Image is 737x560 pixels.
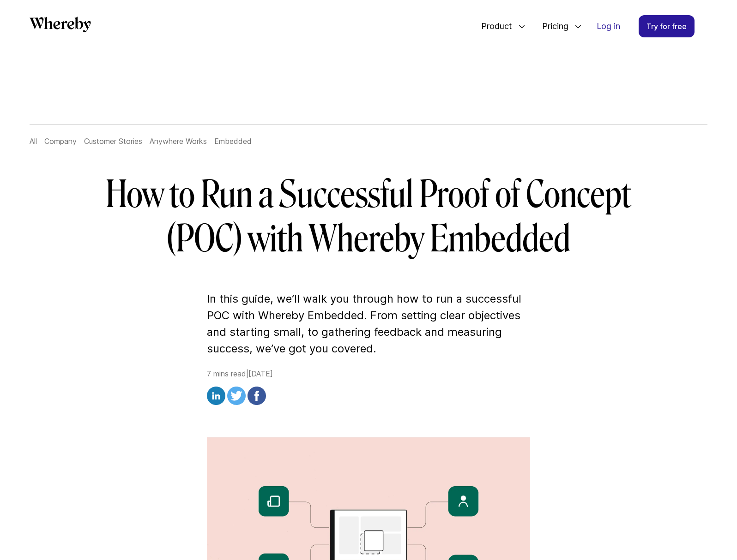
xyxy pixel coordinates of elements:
[207,291,530,357] p: In this guide, we’ll walk you through how to run a successful POC with Whereby Embedded. From set...
[589,16,628,37] a: Log in
[44,137,77,146] a: Company
[30,17,91,36] a: Whereby
[30,137,37,146] a: All
[30,17,91,32] svg: Whereby
[248,387,266,405] img: facebook
[207,368,530,408] div: 7 mins read | [DATE]
[639,15,695,37] a: Try for free
[214,137,252,146] a: Embedded
[472,11,514,42] span: Product
[227,387,246,405] img: twitter
[103,173,634,261] h1: How to Run a Successful Proof of Concept (POC) with Whereby Embedded
[207,387,225,405] img: linkedin
[533,11,571,42] span: Pricing
[84,137,142,146] a: Customer Stories
[150,137,207,146] a: Anywhere Works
